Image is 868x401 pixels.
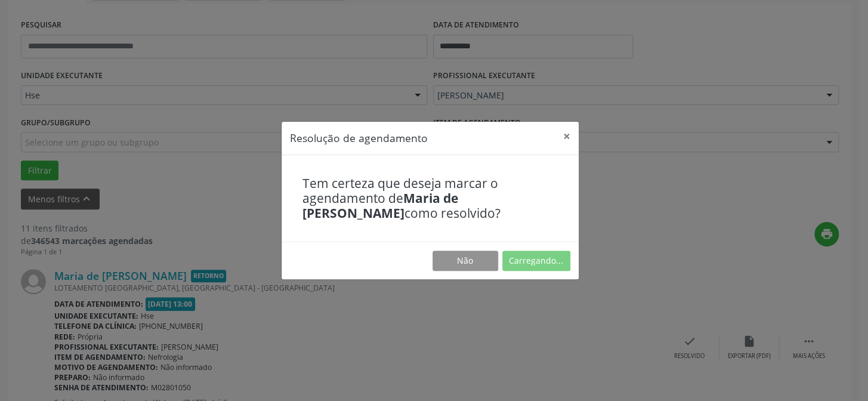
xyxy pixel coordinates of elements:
[302,176,558,221] h4: Tem certeza que deseja marcar o agendamento de como resolvido?
[433,251,498,271] button: Não
[302,190,458,221] b: Maria de [PERSON_NAME]
[555,122,579,151] button: Close
[502,251,570,271] button: Carregando...
[290,130,428,146] h5: Resolução de agendamento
